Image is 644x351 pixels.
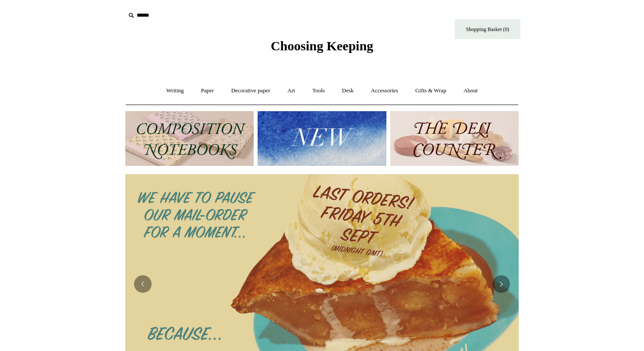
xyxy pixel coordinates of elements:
button: Previous [134,275,152,293]
a: Decorative paper [223,79,278,102]
a: Writing [159,79,192,102]
img: The Deli Counter [390,111,519,166]
a: Choosing Keeping [271,46,373,52]
a: About [456,79,486,102]
a: Tools [304,79,333,102]
button: Next [492,275,510,293]
a: Paper [193,79,222,102]
a: Gifts & Wrap [407,79,454,102]
img: New.jpg__PID:f73bdf93-380a-4a35-bcfe-7823039498e1 [258,111,386,166]
img: 202302 Composition ledgers.jpg__PID:69722ee6-fa44-49dd-a067-31375e5d54ec [125,111,254,166]
a: Art [280,79,303,102]
span: Choosing Keeping [271,39,373,53]
a: Accessories [363,79,406,102]
a: Shopping Basket (0) [455,19,520,39]
a: Desk [334,79,362,102]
